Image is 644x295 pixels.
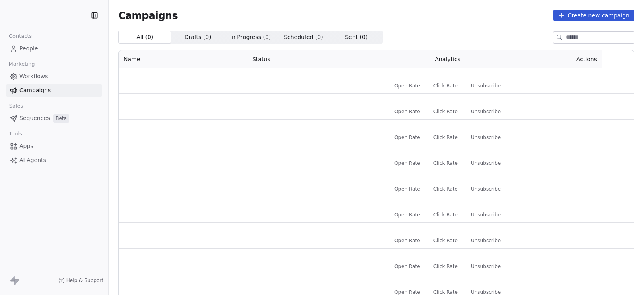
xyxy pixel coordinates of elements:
span: Beta [53,114,69,123]
span: Open Rate [394,186,420,192]
span: Unsubscribe [471,237,501,244]
th: Name [119,50,248,68]
button: Create new campaign [553,10,634,21]
span: Unsubscribe [471,83,501,89]
span: Workflows [19,72,48,81]
span: Click Rate [433,160,458,166]
span: Click Rate [433,212,458,218]
span: Contacts [5,30,35,42]
span: Click Rate [433,134,458,141]
span: Apps [19,142,33,150]
th: Actions [530,50,602,68]
span: Click Rate [433,108,458,115]
a: Workflows [6,70,102,83]
th: Analytics [365,50,530,68]
span: AI Agents [19,156,46,164]
span: Click Rate [433,263,458,270]
span: Unsubscribe [471,263,501,270]
a: AI Agents [6,154,102,167]
span: Open Rate [394,237,420,244]
span: Campaigns [118,10,178,21]
span: Click Rate [433,237,458,244]
span: Click Rate [433,186,458,192]
span: Unsubscribe [471,160,501,166]
span: People [19,44,38,53]
span: Sent ( 0 ) [345,33,367,42]
span: Sequences [19,114,50,123]
a: People [6,42,102,55]
span: Marketing [5,58,38,70]
span: Open Rate [394,83,420,89]
a: SequencesBeta [6,112,102,125]
span: Scheduled ( 0 ) [284,33,323,42]
a: Help & Support [58,277,103,284]
span: Sales [6,100,27,112]
span: Unsubscribe [471,212,501,218]
a: Campaigns [6,84,102,97]
span: Open Rate [394,212,420,218]
span: Unsubscribe [471,108,501,115]
span: Tools [6,128,25,140]
span: Unsubscribe [471,186,501,192]
span: Open Rate [394,160,420,166]
span: Drafts ( 0 ) [184,33,211,42]
th: Status [248,50,365,68]
span: Help & Support [66,277,103,284]
span: Click Rate [433,83,458,89]
span: Unsubscribe [471,134,501,141]
span: Open Rate [394,263,420,270]
span: Campaigns [19,86,51,95]
span: In Progress ( 0 ) [230,33,271,42]
span: Open Rate [394,134,420,141]
a: Apps [6,139,102,153]
span: Open Rate [394,108,420,115]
